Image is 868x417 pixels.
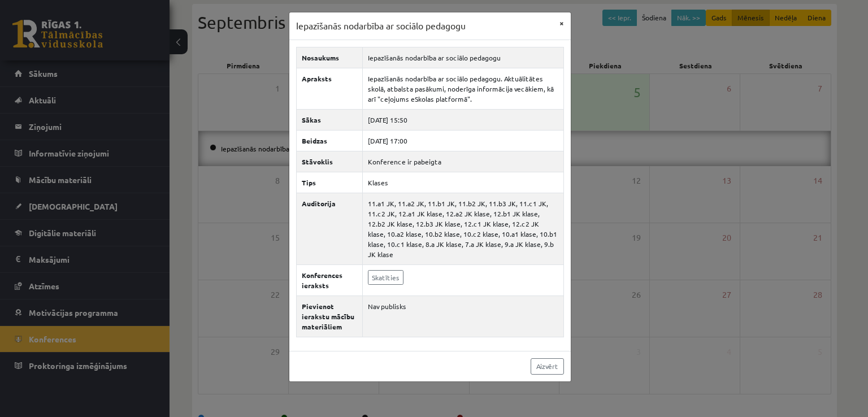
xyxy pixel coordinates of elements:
[362,172,563,193] td: Klases
[362,109,563,130] td: [DATE] 15:50
[553,12,571,34] button: ×
[296,172,362,193] th: Tips
[296,193,362,264] th: Auditorija
[362,47,563,68] td: Iepazīšanās nodarbība ar sociālo pedagogu
[362,193,563,264] td: 11.a1 JK, 11.a2 JK, 11.b1 JK, 11.b2 JK, 11.b3 JK, 11.c1 JK, 11.c2 JK, 12.a1 JK klase, 12.a2 JK kl...
[531,358,564,375] a: Aizvērt
[296,47,362,68] th: Nosaukums
[296,296,362,337] th: Pievienot ierakstu mācību materiāliem
[296,151,362,172] th: Stāvoklis
[296,19,466,33] h3: Iepazīšanās nodarbība ar sociālo pedagogu
[296,109,362,130] th: Sākas
[296,264,362,296] th: Konferences ieraksts
[296,130,362,151] th: Beidzas
[296,68,362,109] th: Apraksts
[362,296,563,337] td: Nav publisks
[362,151,563,172] td: Konference ir pabeigta
[362,68,563,109] td: Iepazīšanās nodarbība ar sociālo pedagogu. Aktuālitātes skolā, atbalsta pasākumi, noderīga inform...
[362,130,563,151] td: [DATE] 17:00
[368,270,403,285] a: Skatīties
